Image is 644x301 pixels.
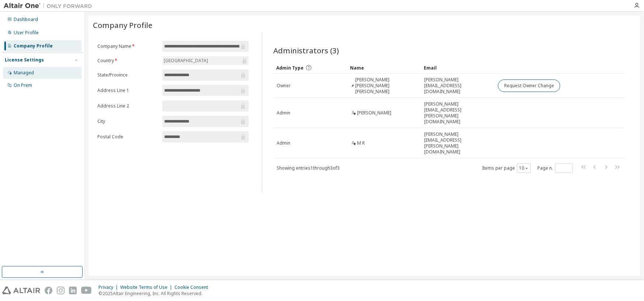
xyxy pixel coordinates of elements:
span: [PERSON_NAME][EMAIL_ADDRESS][PERSON_NAME][DOMAIN_NAME] [424,131,491,155]
span: Company Profile [93,20,152,30]
span: Showing entries 1 through 3 of 3 [277,165,340,171]
span: [PERSON_NAME] [PERSON_NAME] [PERSON_NAME] [355,77,418,95]
img: Altair One [4,2,96,10]
span: [PERSON_NAME][EMAIL_ADDRESS][PERSON_NAME][DOMAIN_NAME] [424,101,491,125]
span: Page n. [537,163,573,173]
label: State/Province [97,72,158,78]
span: Owner [277,83,291,89]
div: [GEOGRAPHIC_DATA] [162,56,249,65]
div: Privacy [98,284,120,290]
div: On Prem [14,82,32,88]
div: Email [424,62,492,74]
label: Postal Code [97,134,158,140]
div: Website Terms of Use [120,284,174,290]
img: altair_logo.svg [2,287,40,294]
img: linkedin.svg [69,287,77,294]
div: Managed [14,70,34,76]
button: 10 [519,165,529,171]
label: Company Name [97,43,158,49]
div: User Profile [14,30,39,36]
div: [GEOGRAPHIC_DATA] [163,57,209,65]
div: Company Profile [14,43,53,49]
span: Administrators (3) [273,45,339,56]
span: Admin [277,140,290,146]
div: License Settings [5,57,44,63]
span: M R [357,140,365,146]
img: facebook.svg [45,287,52,294]
label: City [97,118,158,124]
span: [PERSON_NAME] [357,110,391,116]
span: Admin Type [276,65,304,71]
img: instagram.svg [57,287,65,294]
div: Name [350,62,418,74]
img: youtube.svg [81,287,92,294]
label: Address Line 2 [97,103,158,109]
span: [PERSON_NAME][EMAIL_ADDRESS][DOMAIN_NAME] [424,77,491,95]
div: Cookie Consent [174,284,212,290]
span: Admin [277,110,290,116]
div: Dashboard [14,17,38,22]
span: Items per page [482,163,531,173]
label: Country [97,58,158,64]
label: Address Line 1 [97,88,158,93]
p: © 2025 Altair Engineering, Inc. All Rights Reserved. [98,290,212,297]
button: Request Owner Change [498,79,560,92]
